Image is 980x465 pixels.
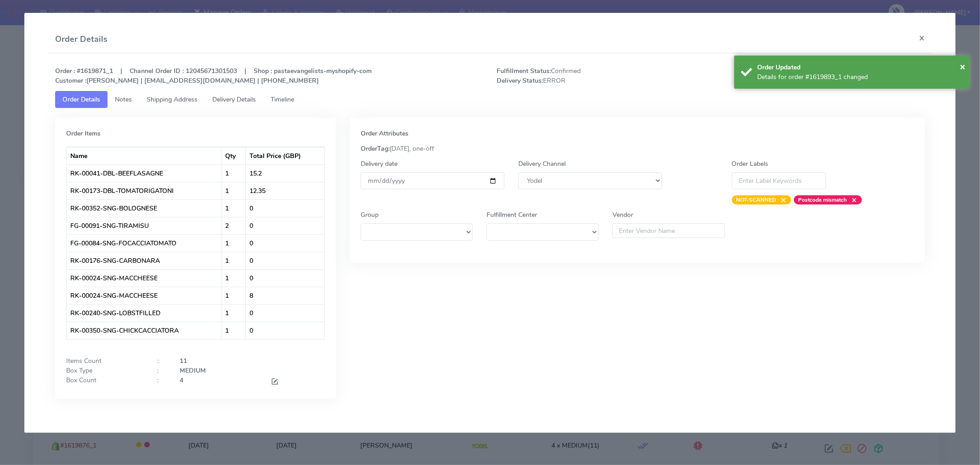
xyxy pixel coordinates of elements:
[246,199,324,217] td: 0
[221,164,246,182] td: 1
[55,91,925,108] ul: Tabs
[66,129,101,138] strong: Order Items
[246,164,324,182] td: 15.2
[67,199,221,217] td: RK-00352-SNG-BOLOGNESE
[67,322,221,339] td: RK-00350-SNG-CHICKCACCIATORA
[150,375,173,388] div: :
[732,159,769,169] label: Order Labels
[150,356,173,366] div: :
[612,210,633,220] label: Vendor
[361,210,379,220] label: Group
[67,164,221,182] td: RK-00041-DBL-BEEFLASAGNE
[67,252,221,269] td: RK-00176-SNG-CARBONARA
[55,33,108,45] h4: Order Details
[960,60,965,73] span: ×
[115,95,132,104] span: Notes
[59,356,150,366] div: Items Count
[67,269,221,287] td: RK-00024-SNG-MACCHEESE
[67,217,221,234] td: FG-00091-SNG-TIRAMISU
[246,322,324,339] td: 0
[246,234,324,252] td: 0
[221,304,246,322] td: 1
[221,269,246,287] td: 1
[221,182,246,199] td: 1
[62,95,100,104] span: Order Details
[612,223,725,238] input: Enter Vendor Name
[246,147,324,164] th: Total Price (GBP)
[246,287,324,304] td: 8
[67,304,221,322] td: RK-00240-SNG-LOBSTFILLED
[180,366,206,375] strong: MEDIUM
[497,67,551,75] strong: Fulfillment Status:
[518,159,566,169] label: Delivery Channel
[246,304,324,322] td: 0
[55,76,86,85] strong: Customer :
[361,144,390,153] strong: OrderTag:
[221,322,246,339] td: 1
[212,95,256,104] span: Delivery Details
[246,252,324,269] td: 0
[221,199,246,217] td: 1
[490,66,711,85] span: Confirmed ERROR
[246,269,324,287] td: 0
[497,76,543,85] strong: Delivery Status:
[67,234,221,252] td: FG-00084-SNG-FOCACCIATOMATO
[246,217,324,234] td: 0
[59,366,150,375] div: Box Type
[221,252,246,269] td: 1
[271,95,294,104] span: Timeline
[732,172,827,189] input: Enter Label Keywords
[736,196,776,204] strong: NOT-SCANNED
[221,147,246,164] th: Qty
[67,182,221,199] td: RK-00173-DBL-TOMATORIGATONI
[221,287,246,304] td: 1
[361,129,408,138] strong: Order Attributes
[67,287,221,304] td: RK-00024-SNG-MACCHEESE
[246,182,324,199] td: 12.35
[912,26,932,50] button: Close
[757,62,963,72] div: Order Updated
[55,67,372,85] strong: Order : #1619871_1 | Channel Order ID : 12045671301503 | Shop : pastaevangelists-myshopify-com [P...
[147,95,198,104] span: Shipping Address
[776,195,787,204] span: ×
[361,159,397,169] label: Delivery date
[487,210,537,220] label: Fulfillment Center
[799,196,847,204] strong: Postcode mismatch
[354,144,921,153] div: [DATE], one-off
[180,357,187,365] strong: 11
[847,195,857,204] span: ×
[757,72,963,82] div: Details for order #1619893_1 changed
[960,60,965,74] button: Close
[180,376,183,385] strong: 4
[221,217,246,234] td: 2
[67,147,221,164] th: Name
[221,234,246,252] td: 1
[59,375,150,388] div: Box Count
[150,366,173,375] div: :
